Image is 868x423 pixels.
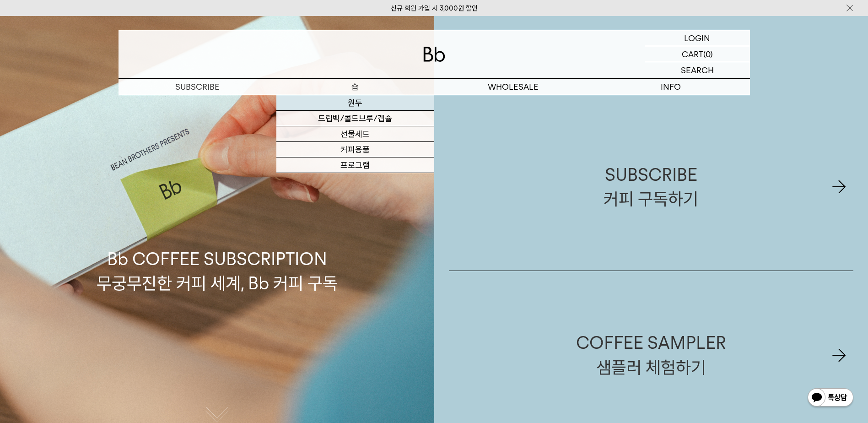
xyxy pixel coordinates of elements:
img: 카카오톡 채널 1:1 채팅 버튼 [807,387,854,409]
p: LOGIN [684,30,710,46]
p: INFO [592,79,750,95]
p: (0) [703,46,713,62]
a: 숍 [276,79,434,95]
a: SUBSCRIBE커피 구독하기 [449,103,854,271]
a: SUBSCRIBE [119,79,276,95]
p: CART [682,46,703,62]
a: 커피용품 [276,142,434,157]
img: 로고 [423,47,445,62]
a: 드립백/콜드브루/캡슐 [276,111,434,126]
p: Bb COFFEE SUBSCRIPTION 무궁무진한 커피 세계, Bb 커피 구독 [97,160,338,295]
div: COFFEE SAMPLER 샘플러 체험하기 [576,331,726,379]
a: 선물세트 [276,126,434,142]
a: 신규 회원 가입 시 3,000원 할인 [391,4,478,12]
a: LOGIN [645,30,750,46]
div: SUBSCRIBE 커피 구독하기 [604,163,698,211]
p: WHOLESALE [434,79,592,95]
a: 프로그램 [276,157,434,173]
a: 원두 [276,95,434,111]
a: CART (0) [645,46,750,62]
p: SEARCH [681,62,714,78]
